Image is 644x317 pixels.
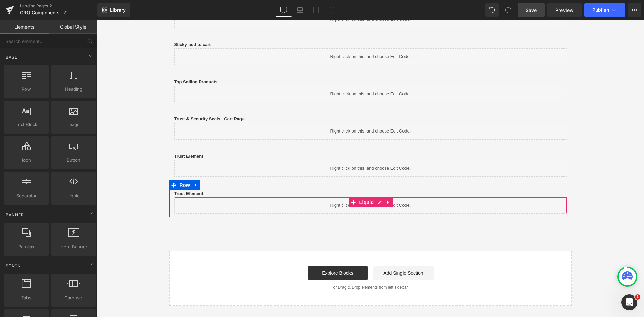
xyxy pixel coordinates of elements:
[97,3,130,17] a: New Library
[635,294,640,300] span: 1
[20,10,60,15] span: CRO Components
[6,157,47,164] span: Icon
[276,246,337,260] a: Add Single Section
[485,3,499,17] button: Undo
[81,160,95,170] span: Row
[621,294,637,310] iframe: Intercom live chat
[53,243,94,250] span: Hero Banner
[211,246,271,260] a: Explore Blocks
[6,121,47,128] span: Text Block
[77,96,148,101] b: Trust & Security Seals - Cart Page
[6,86,47,93] span: Row
[77,22,114,27] b: Sticky add to cart
[53,86,94,93] span: Heading
[501,3,515,17] button: Redo
[77,171,106,176] b: Trust Element
[110,7,126,13] span: Library
[6,243,47,250] span: Parallax
[6,192,47,199] span: Separator
[53,157,94,164] span: Button
[49,20,97,34] a: Global Style
[53,121,94,128] span: Image
[77,59,121,64] b: Top Selling Products
[53,192,94,199] span: Liquid
[83,265,464,270] p: or Drag & Drop elements from left sidebar
[324,3,340,17] a: Mobile
[20,3,97,9] a: Landing Pages
[547,3,582,17] a: Preview
[5,263,21,269] span: Stack
[261,177,279,187] span: Liquid
[53,294,94,301] span: Carousel
[287,177,296,187] a: Expand / Collapse
[6,294,47,301] span: Tabs
[292,3,308,17] a: Laptop
[308,3,324,17] a: Tablet
[628,3,641,17] button: More
[95,160,103,170] a: Expand / Collapse
[584,3,625,17] button: Publish
[592,7,609,13] span: Publish
[526,7,537,14] span: Save
[276,3,292,17] a: Desktop
[5,212,25,218] span: Banner
[5,54,18,60] span: Base
[77,134,106,139] b: Trust Element
[555,7,574,14] span: Preview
